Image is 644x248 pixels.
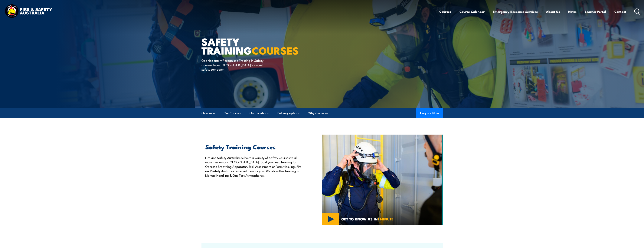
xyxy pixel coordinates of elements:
h2: Safety Training Courses [205,144,305,149]
span: GET TO KNOW US IN [341,217,394,221]
p: Get Nationally Recognised Training in Safety Courses from [GEOGRAPHIC_DATA]’s largest safety comp... [201,58,270,71]
a: Contact [614,7,626,17]
a: Emergency Response Services [493,7,538,17]
a: Our Locations [250,108,269,118]
a: Delivery options [277,108,299,118]
a: Learner Portal [585,7,606,17]
a: Why choose us [308,108,328,118]
a: Course Calendar [459,7,485,17]
strong: COURSES [252,42,299,58]
a: About Us [546,7,560,17]
a: Overview [201,108,215,118]
img: Safety Training COURSES (1) [322,135,443,225]
p: Fire and Safety Australia delivers a variety of Safety Courses to all industries across [GEOGRAPH... [205,155,305,177]
strong: 1 MINUTE [378,216,394,222]
button: Enquire Now [416,108,443,118]
a: News [568,7,577,17]
a: Courses [439,7,451,17]
h1: Safety Training [201,37,295,55]
a: Our Courses [224,108,241,118]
